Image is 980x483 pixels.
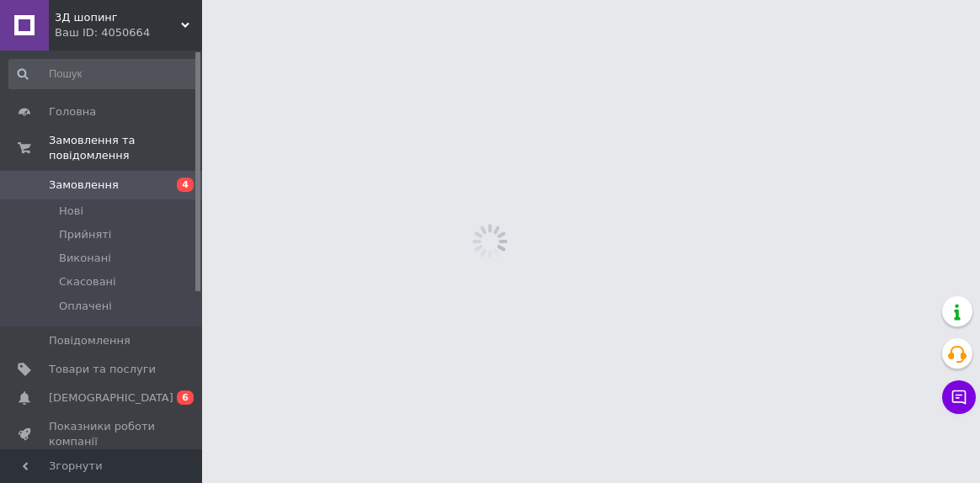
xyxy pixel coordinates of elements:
[59,204,83,219] span: Нові
[49,104,96,119] span: Головна
[49,133,202,163] span: Замовлення та повідомлення
[55,10,181,25] span: 3Д шопинг
[55,25,202,40] div: Ваш ID: 4050664
[49,333,130,348] span: Повідомлення
[49,178,119,193] span: Замовлення
[49,362,156,377] span: Товари та послуги
[59,299,112,314] span: Оплачені
[49,390,173,406] span: [DEMOGRAPHIC_DATA]
[177,390,194,405] span: 6
[59,274,116,289] span: Скасовані
[942,380,976,414] button: Чат з покупцем
[8,59,199,89] input: Пошук
[59,227,111,242] span: Прийняті
[49,419,156,449] span: Показники роботи компанії
[59,251,111,266] span: Виконані
[177,178,194,192] span: 4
